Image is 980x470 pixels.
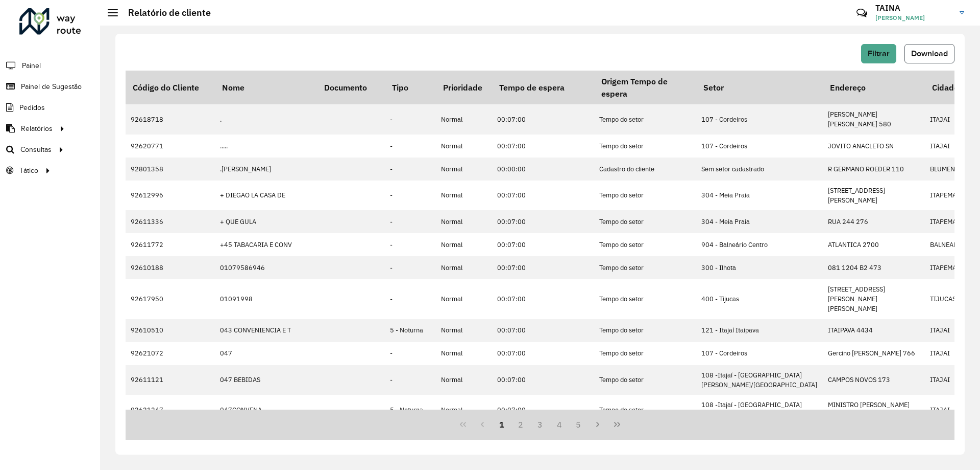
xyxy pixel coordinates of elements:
[492,233,594,256] td: 00:07:00
[385,158,436,181] td: -
[823,256,925,279] td: 081 1204 B2 473
[126,210,215,233] td: 92611336
[436,71,492,104] th: Prioridade
[594,71,696,104] th: Origem Tempo de espera
[823,365,925,395] td: CAMPOS NOVOS 173
[385,210,436,233] td: -
[19,102,45,113] span: Pedidos
[492,210,594,233] td: 00:07:00
[823,279,925,319] td: [STREET_ADDRESS][PERSON_NAME][PERSON_NAME]
[861,44,896,63] button: Filtrar
[492,342,594,365] td: 00:07:00
[215,319,317,342] td: 043 CONVENIENCIA E T
[436,233,492,256] td: Normal
[19,165,38,176] span: Tático
[215,181,317,210] td: + DIEGAO LA CASA DE
[492,319,594,342] td: 00:07:00
[492,104,594,134] td: 00:07:00
[696,158,823,181] td: Sem setor cadastrado
[436,319,492,342] td: Normal
[215,158,317,181] td: .[PERSON_NAME]
[823,210,925,233] td: RUA 244 276
[317,71,385,104] th: Documento
[594,342,696,365] td: Tempo do setor
[126,233,215,256] td: 92611772
[385,104,436,134] td: -
[875,3,952,13] h3: TAINA
[492,181,594,210] td: 00:07:00
[215,395,317,424] td: 047CONVENA
[492,365,594,395] td: 00:07:00
[385,233,436,256] td: -
[594,395,696,424] td: Tempo do setor
[696,319,823,342] td: 121 - Itajaí Itaipava
[436,256,492,279] td: Normal
[823,71,925,104] th: Endereço
[126,158,215,181] td: 92801358
[215,135,317,158] td: .....
[594,181,696,210] td: Tempo do setor
[215,365,317,395] td: 047 BEBIDAS
[215,71,317,104] th: Nome
[696,210,823,233] td: 304 - Meia Praia
[21,81,82,92] span: Painel de Sugestão
[696,395,823,424] td: 108 -Itajaí - [GEOGRAPHIC_DATA][PERSON_NAME]/[GEOGRAPHIC_DATA]
[851,2,873,24] a: Contato Rápido
[126,365,215,395] td: 92611121
[594,210,696,233] td: Tempo do setor
[436,279,492,319] td: Normal
[696,342,823,365] td: 107 - Cordeiros
[126,135,215,158] td: 92620771
[875,13,952,23] span: [PERSON_NAME]
[126,279,215,319] td: 92617950
[823,104,925,134] td: [PERSON_NAME] [PERSON_NAME] 580
[823,395,925,424] td: MINISTRO [PERSON_NAME] 637
[126,71,215,104] th: Código do Cliente
[436,395,492,424] td: Normal
[823,135,925,158] td: JOVITO ANACLETO SN
[696,256,823,279] td: 300 - Ilhota
[436,342,492,365] td: Normal
[823,158,925,181] td: R GERMANO ROEDER 110
[385,256,436,279] td: -
[21,123,53,134] span: Relatórios
[594,319,696,342] td: Tempo do setor
[911,49,948,58] span: Download
[126,319,215,342] td: 92610510
[22,60,41,71] span: Painel
[436,135,492,158] td: Normal
[215,342,317,365] td: 047
[385,279,436,319] td: -
[385,71,436,104] th: Tipo
[126,104,215,134] td: 92618718
[696,135,823,158] td: 107 - Cordeiros
[385,135,436,158] td: -
[823,233,925,256] td: ATLANTICA 2700
[126,395,215,424] td: 92621247
[530,415,550,434] button: 3
[492,395,594,424] td: 00:07:00
[696,365,823,395] td: 108 -Itajaí - [GEOGRAPHIC_DATA][PERSON_NAME]/[GEOGRAPHIC_DATA]
[823,181,925,210] td: [STREET_ADDRESS][PERSON_NAME]
[594,365,696,395] td: Tempo do setor
[696,233,823,256] td: 904 - Balneário Centro
[823,319,925,342] td: ITAIPAVA 4434
[215,233,317,256] td: +45 TABACARIA E CONV
[215,210,317,233] td: + QUE GULA
[215,104,317,134] td: .
[126,342,215,365] td: 92621072
[511,415,530,434] button: 2
[20,144,52,155] span: Consultas
[436,181,492,210] td: Normal
[594,135,696,158] td: Tempo do setor
[126,181,215,210] td: 92612996
[215,279,317,319] td: 01091998
[436,365,492,395] td: Normal
[594,256,696,279] td: Tempo do setor
[492,71,594,104] th: Tempo de espera
[436,210,492,233] td: Normal
[607,415,627,434] button: Last Page
[594,233,696,256] td: Tempo do setor
[594,158,696,181] td: Cadastro do cliente
[385,342,436,365] td: -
